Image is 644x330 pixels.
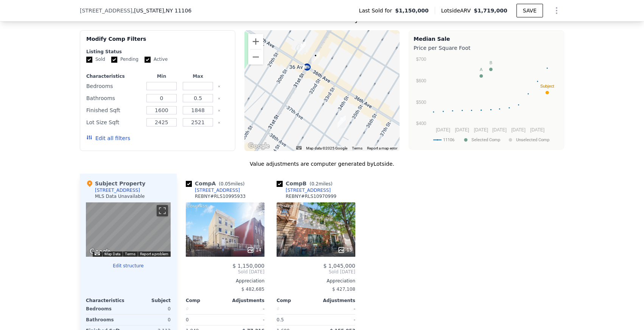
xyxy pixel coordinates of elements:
div: [STREET_ADDRESS] [286,187,331,193]
div: 0 [130,304,171,314]
div: 0 [186,304,224,314]
div: Listing Status [86,49,229,55]
div: REBNY # RLS10995933 [195,193,246,199]
button: Clear [218,97,221,100]
div: Appreciation [186,278,264,284]
div: Bathrooms [86,315,127,325]
div: Bathrooms [86,93,142,103]
text: $400 [416,121,426,126]
text: [DATE] [455,127,469,133]
div: MLS Data Unavailable [95,193,145,199]
div: Subject Property [86,180,145,187]
text: [DATE] [474,127,488,133]
button: Keyboard shortcuts [95,252,100,255]
button: Keyboard shortcuts [296,146,302,150]
span: Last Sold for [359,7,395,14]
div: Min [145,73,178,79]
input: Pending [111,57,117,63]
button: Map Data [104,251,120,257]
span: $ 1,045,000 [323,263,355,269]
text: Unselected Comp [516,137,549,142]
button: Edit structure [86,263,171,269]
span: $1,150,000 [395,7,429,14]
div: Appreciation [277,278,355,284]
a: [STREET_ADDRESS] [277,187,331,193]
div: 3551 31st St [311,52,320,65]
button: Clear [218,109,221,112]
text: 11106 [443,137,454,142]
a: Terms [125,252,135,256]
a: Report a map error [367,146,397,150]
button: Toggle fullscreen view [157,205,168,216]
text: Selected Comp [471,137,500,142]
input: Active [145,57,151,63]
div: 0 [130,315,171,325]
div: Street View [86,202,171,257]
text: $500 [416,100,426,105]
label: Active [145,56,168,63]
span: [STREET_ADDRESS] [80,7,132,14]
span: Lotside ARV [441,7,474,14]
text: [DATE] [530,127,544,133]
button: Zoom out [248,49,263,65]
button: Edit all filters [86,134,130,142]
span: Map data ©2025 Google [306,146,347,150]
div: Max [181,73,215,79]
div: Comp A [186,180,247,187]
input: Sold [86,57,92,63]
a: Report a problem [140,252,168,256]
span: $ 1,150,000 [232,263,264,269]
button: Zoom in [248,34,263,49]
div: - [227,304,264,314]
div: 15 [338,246,352,254]
button: Clear [218,121,221,124]
label: Sold [86,56,105,63]
a: [STREET_ADDRESS] [186,187,240,193]
div: Lot Size Sqft [86,117,142,128]
span: , NY 11106 [164,8,191,14]
label: Pending [111,56,138,63]
img: Google [246,141,271,151]
span: ( miles) [216,181,247,187]
text: B [490,60,492,65]
span: $ 427,108 [332,287,355,292]
div: Map [86,202,171,257]
text: [DATE] [436,127,450,133]
div: Modify Comp Filters [86,35,229,49]
a: Open this area in Google Maps (opens a new window) [246,141,271,151]
span: ( miles) [306,181,335,187]
div: Adjustments [225,298,264,304]
svg: A chart. [414,53,559,148]
div: Subject [128,298,171,304]
button: Clear [218,85,221,88]
div: Adjustments [316,298,355,304]
button: Show Options [549,3,564,18]
div: Comp B [277,180,336,187]
div: 0 [186,315,224,325]
div: Characteristics [86,298,128,304]
div: [STREET_ADDRESS] [95,187,140,193]
span: $ 482,685 [241,287,264,292]
span: 0.05 [221,181,231,187]
span: Sold [DATE] [186,269,264,275]
text: $600 [416,78,426,83]
div: Median Sale [414,35,559,43]
div: Price per Square Foot [414,43,559,53]
img: Google [88,247,113,257]
text: $700 [416,57,426,62]
div: 0 [277,304,314,314]
div: Comp [186,298,225,304]
div: Bedrooms [86,81,142,91]
div: - [317,315,355,325]
div: Finished Sqft [86,105,142,116]
text: Subject [540,84,554,88]
div: [STREET_ADDRESS] [195,187,240,193]
div: 14 [247,246,261,254]
div: Value adjustments are computer generated by Lotside . [80,160,564,168]
div: 3648 35th St [338,116,346,128]
div: Characteristics [86,73,142,79]
text: [DATE] [511,127,526,133]
a: Open this area in Google Maps (opens a new window) [88,247,113,257]
div: Bedrooms [86,304,127,314]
